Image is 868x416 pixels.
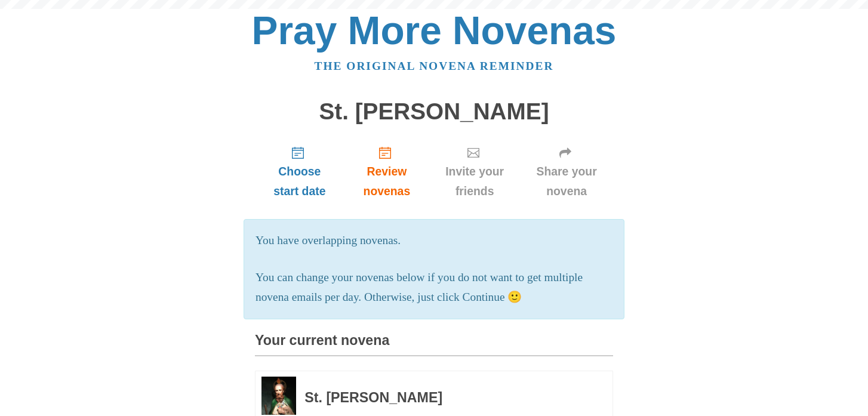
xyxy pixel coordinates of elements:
[532,162,601,201] span: Share your novena
[344,136,429,207] a: Review novenas
[315,60,554,72] a: The original novena reminder
[441,162,508,201] span: Invite your friends
[255,136,344,207] a: Choose start date
[256,268,612,307] p: You can change your novenas below if you do not want to get multiple novena emails per day. Other...
[356,162,417,201] span: Review novenas
[267,162,333,201] span: Choose start date
[255,333,613,356] h3: Your current novena
[304,390,580,406] h3: St. [PERSON_NAME]
[252,8,617,53] a: Pray More Novenas
[255,99,613,125] h1: St. [PERSON_NAME]
[256,231,612,251] p: You have overlapping novenas.
[429,136,520,207] a: Invite your friends
[261,377,296,414] img: Novena image
[520,136,613,207] a: Share your novena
